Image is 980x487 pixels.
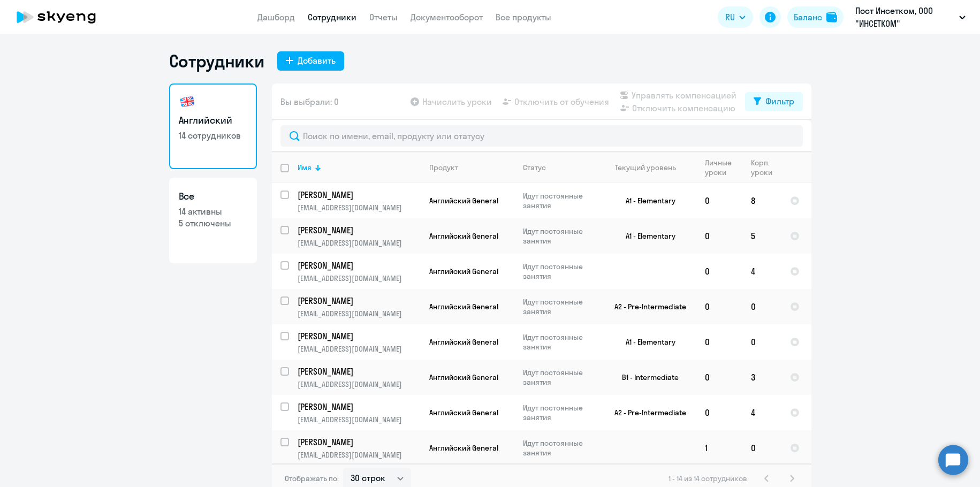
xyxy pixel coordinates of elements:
[298,260,419,271] p: [PERSON_NAME]
[280,95,339,108] span: Вы выбрали: 0
[523,163,596,172] div: Статус
[298,189,419,201] p: [PERSON_NAME]
[298,309,420,318] p: [EMAIL_ADDRESS][DOMAIN_NAME]
[285,474,339,483] span: Отображать по:
[718,6,753,28] button: RU
[298,330,419,342] p: [PERSON_NAME]
[429,196,498,206] span: Английский General
[298,436,420,448] a: [PERSON_NAME]
[855,4,955,30] p: Пост Инсетком, ООО "ИНСЕТКОМ"
[298,260,420,271] a: [PERSON_NAME]
[751,158,772,177] div: Корп. уроки
[765,95,794,108] div: Фильтр
[742,254,781,289] td: 4
[429,443,498,453] span: Английский General
[597,395,696,430] td: A2 - Pre-Intermediate
[298,163,312,172] div: Имя
[298,273,420,283] p: [EMAIL_ADDRESS][DOMAIN_NAME]
[696,324,742,360] td: 0
[597,289,696,324] td: A2 - Pre-Intermediate
[597,360,696,395] td: B1 - Intermediate
[523,438,596,458] p: Идут постоянные занятия
[298,401,420,413] a: [PERSON_NAME]
[429,163,458,172] div: Продукт
[298,330,420,342] a: [PERSON_NAME]
[597,324,696,360] td: A1 - Elementary
[298,366,420,377] a: [PERSON_NAME]
[169,83,257,169] a: Английский14 сотрудников
[369,12,398,22] a: Отчеты
[696,289,742,324] td: 0
[298,415,420,424] p: [EMAIL_ADDRESS][DOMAIN_NAME]
[429,267,498,276] span: Английский General
[411,12,483,22] a: Документооборот
[298,436,419,448] p: [PERSON_NAME]
[298,344,420,354] p: [EMAIL_ADDRESS][DOMAIN_NAME]
[298,189,420,201] a: [PERSON_NAME]
[257,12,295,22] a: Дашборд
[751,158,781,177] div: Корп. уроки
[597,218,696,254] td: A1 - Elementary
[298,366,419,377] p: [PERSON_NAME]
[298,224,419,236] p: [PERSON_NAME]
[826,12,837,22] img: balance
[523,163,546,172] div: Статус
[742,218,781,254] td: 5
[429,337,498,347] span: Английский General
[298,379,420,389] p: [EMAIL_ADDRESS][DOMAIN_NAME]
[742,395,781,430] td: 4
[523,226,596,246] p: Идут постоянные занятия
[298,295,420,307] a: [PERSON_NAME]
[742,324,781,360] td: 0
[298,401,419,413] p: [PERSON_NAME]
[523,191,596,210] p: Идут постоянные занятия
[298,238,420,248] p: [EMAIL_ADDRESS][DOMAIN_NAME]
[523,403,596,422] p: Идут постоянные занятия
[605,163,696,172] div: Текущий уровень
[280,125,803,147] input: Поиск по имени, email, продукту или статусу
[298,224,420,236] a: [PERSON_NAME]
[745,92,803,111] button: Фильтр
[298,450,420,460] p: [EMAIL_ADDRESS][DOMAIN_NAME]
[696,183,742,218] td: 0
[597,183,696,218] td: A1 - Elementary
[696,395,742,430] td: 0
[850,4,971,30] button: Пост Инсетком, ООО "ИНСЕТКОМ"
[308,12,356,22] a: Сотрудники
[429,372,498,382] span: Английский General
[429,408,498,417] span: Английский General
[615,163,676,172] div: Текущий уровень
[298,54,336,67] div: Добавить
[523,332,596,352] p: Идут постоянные занятия
[179,130,247,141] p: 14 сотрудников
[429,231,498,241] span: Английский General
[705,158,742,177] div: Личные уроки
[179,93,196,110] img: english
[496,12,551,22] a: Все продукты
[298,203,420,212] p: [EMAIL_ADDRESS][DOMAIN_NAME]
[742,360,781,395] td: 3
[298,163,420,172] div: Имя
[696,430,742,466] td: 1
[429,163,514,172] div: Продукт
[523,297,596,316] p: Идут постоянные занятия
[523,368,596,387] p: Идут постоянные занятия
[696,254,742,289] td: 0
[742,430,781,466] td: 0
[787,6,844,28] button: Балансbalance
[794,11,822,24] div: Баланс
[696,360,742,395] td: 0
[179,189,247,203] h3: Все
[179,113,247,127] h3: Английский
[742,289,781,324] td: 0
[696,218,742,254] td: 0
[705,158,732,177] div: Личные уроки
[169,50,264,72] h1: Сотрудники
[179,217,247,229] p: 5 отключены
[742,183,781,218] td: 8
[429,302,498,311] span: Английский General
[725,11,735,24] span: RU
[179,206,247,217] p: 14 активны
[277,51,344,71] button: Добавить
